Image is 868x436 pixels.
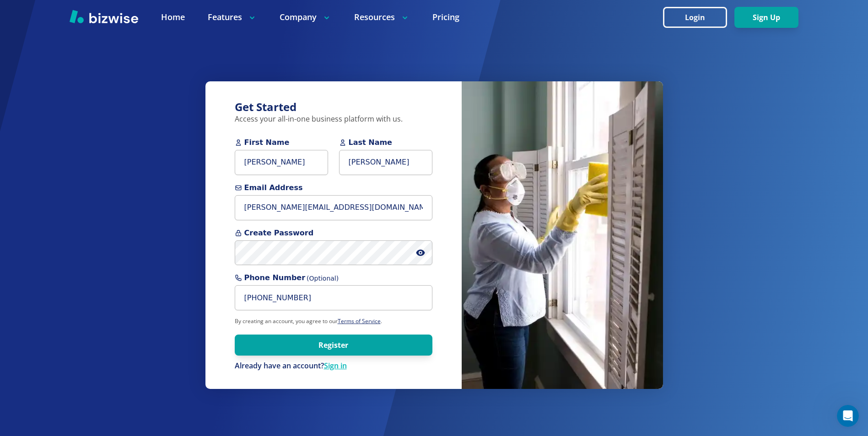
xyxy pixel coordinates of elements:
p: Resources [354,11,410,23]
div: Already have an account?Sign in [235,361,432,371]
span: (Optional) [307,274,339,283]
a: Home [161,11,185,23]
span: Email Address [235,182,432,193]
input: Last Name [339,150,432,175]
img: Bizwise Logo [70,10,138,23]
h3: Get Started [235,100,432,115]
button: Register [235,335,432,356]
a: Terms of Service [338,317,381,325]
p: Access your all-in-one business platform with us. [235,114,432,124]
a: Login [663,13,734,22]
span: Last Name [339,137,432,148]
p: Already have an account? [235,361,432,371]
a: Pricing [432,11,459,23]
input: you@example.com [235,195,432,220]
input: (000) 000-0000 Ext. 000 [235,285,432,310]
a: Sign Up [734,13,798,22]
span: First Name [235,137,328,148]
p: Company [280,11,331,23]
span: Phone Number [235,272,432,283]
p: Features [208,11,257,23]
button: Sign Up [734,7,798,28]
span: Create Password [235,228,432,239]
input: First Name [235,150,328,175]
p: By creating an account, you agree to our . [235,318,432,325]
a: Sign in [324,361,347,371]
iframe: Intercom live chat [837,405,859,427]
button: Login [663,7,727,28]
img: Cleaner sanitizing windows [462,81,663,389]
